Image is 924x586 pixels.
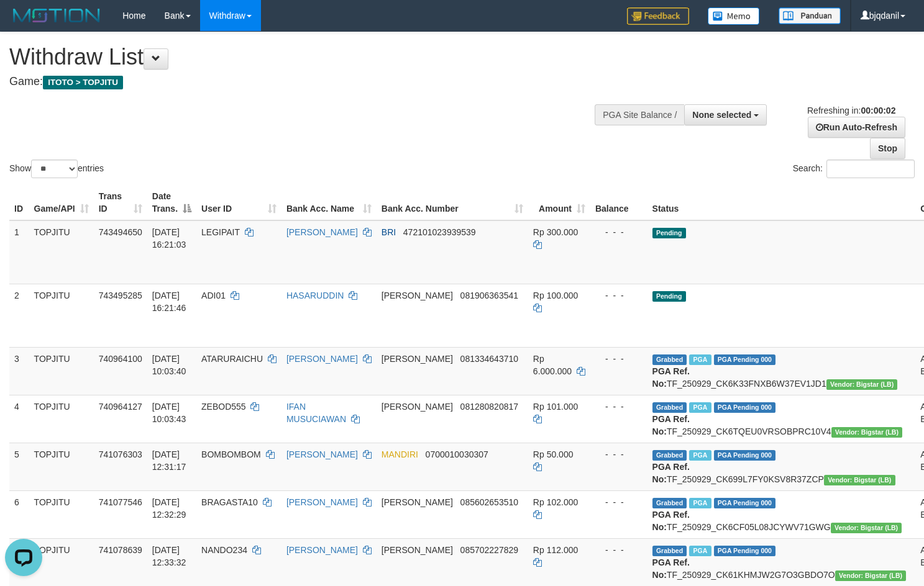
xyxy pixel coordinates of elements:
[29,490,94,538] td: TOPJITU
[29,185,94,220] th: Game/API: activate to sort column ascending
[831,427,903,438] span: Vendor URL: https://dashboard.q2checkout.com/secure
[533,497,578,507] span: Rp 102.000
[286,402,346,424] a: IFAN MUSUCIAWAN
[403,227,476,237] span: Copy 472101023939539 to clipboard
[147,185,196,220] th: Date Trans.: activate to sort column descending
[152,449,186,472] span: [DATE] 12:31:17
[689,402,711,413] span: Marked by bjqwili
[377,185,528,220] th: Bank Acc. Number: activate to sort column ascending
[382,354,453,364] span: [PERSON_NAME]
[382,227,396,237] span: BRI
[808,117,905,138] a: Run Auto-Refresh
[99,545,142,555] span: 741078639
[652,228,686,238] span: Pending
[9,6,104,25] img: MOTION_logo.png
[595,353,643,365] div: - - -
[647,185,916,220] th: Status
[652,402,687,413] span: Grabbed
[99,291,142,300] span: 743495285
[652,510,690,532] b: PGA Ref. No:
[652,557,690,580] b: PGA Ref. No:
[627,7,689,25] img: Feedback.jpg
[533,402,578,412] span: Rp 101.000
[807,106,895,115] span: Refreshing in:
[5,5,42,42] button: Open LiveChat chat widget
[286,449,358,459] a: [PERSON_NAME]
[714,498,776,508] span: PGA Pending
[281,185,377,220] th: Bank Acc. Name: activate to sort column ascending
[29,395,94,443] td: TOPJITU
[201,354,263,364] span: ATARURAICHU
[714,402,776,413] span: PGA Pending
[647,347,916,395] td: TF_250929_CK6K33FNXB6W37EV1JD1
[652,498,687,508] span: Grabbed
[196,185,281,220] th: User ID: activate to sort column ascending
[652,462,690,484] b: PGA Ref. No:
[647,395,916,443] td: TF_250929_CK6TQEU0VRSOBPRC10V4
[9,490,29,538] td: 6
[533,227,578,237] span: Rp 300.000
[684,104,767,125] button: None selected
[595,289,643,302] div: - - -
[9,185,29,220] th: ID
[152,354,186,376] span: [DATE] 10:03:40
[286,545,358,555] a: [PERSON_NAME]
[99,402,142,412] span: 740964127
[714,450,776,461] span: PGA Pending
[590,185,647,220] th: Balance
[460,291,518,300] span: Copy 081906363541 to clipboard
[595,400,643,413] div: - - -
[689,450,711,461] span: Marked by bjqsamuel
[647,490,916,538] td: TF_250929_CK6CF05L08JCYWV71GWG
[689,498,711,508] span: Marked by bjqdanil
[382,291,453,300] span: [PERSON_NAME]
[152,402,186,424] span: [DATE] 10:03:43
[692,110,751,120] span: None selected
[870,138,905,159] a: Stop
[533,449,574,459] span: Rp 50.000
[43,76,123,89] span: ITOTO > TOPJITU
[201,545,247,555] span: NANDO234
[9,45,603,70] h1: Withdraw List
[528,185,590,220] th: Amount: activate to sort column ascending
[152,497,186,520] span: [DATE] 12:32:29
[793,160,915,178] label: Search:
[31,160,78,178] select: Showentries
[9,443,29,490] td: 5
[152,545,186,567] span: [DATE] 12:33:32
[286,227,358,237] a: [PERSON_NAME]
[533,545,578,555] span: Rp 112.000
[689,354,711,365] span: Marked by bjqwili
[826,160,915,178] input: Search:
[652,354,687,365] span: Grabbed
[824,475,895,485] span: Vendor URL: https://dashboard.q2checkout.com/secure
[460,354,518,364] span: Copy 081334643710 to clipboard
[29,347,94,395] td: TOPJITU
[99,497,142,507] span: 741077546
[201,227,240,237] span: LEGIPAIT
[382,545,453,555] span: [PERSON_NAME]
[99,227,142,237] span: 743494650
[286,291,344,300] a: HASARUDDIN
[708,7,760,25] img: Button%20Memo.svg
[426,449,488,459] span: Copy 0700010030307 to clipboard
[595,226,643,238] div: - - -
[201,402,246,412] span: ZEBOD555
[94,185,147,220] th: Trans ID: activate to sort column ascending
[714,354,776,365] span: PGA Pending
[9,76,603,88] h4: Game:
[779,7,841,24] img: panduan.png
[533,291,578,300] span: Rp 100.000
[201,449,261,459] span: BOMBOMBOM
[201,291,226,300] span: ADI01
[652,291,686,302] span: Pending
[29,443,94,490] td: TOPJITU
[595,496,643,508] div: - - -
[460,402,518,412] span: Copy 081280820817 to clipboard
[460,497,518,507] span: Copy 085602653510 to clipboard
[152,291,186,313] span: [DATE] 16:21:46
[99,449,142,459] span: 741076303
[382,449,418,459] span: MANDIRI
[99,354,142,364] span: 740964100
[714,546,776,556] span: PGA Pending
